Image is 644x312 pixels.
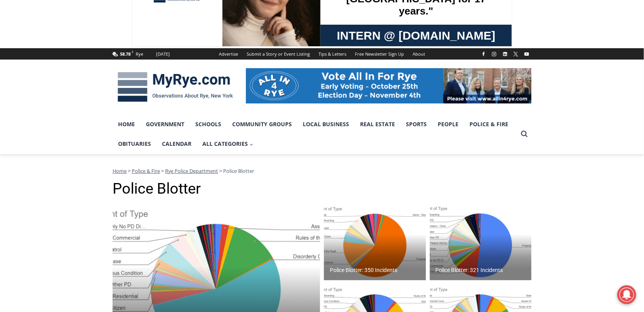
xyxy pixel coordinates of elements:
[223,167,254,174] span: Police Blotter
[190,114,227,134] a: Schools
[156,134,197,154] a: Calendar
[489,49,499,59] a: Instagram
[479,49,488,59] a: Facebook
[128,167,131,174] span: >
[215,48,429,60] nav: Secondary Navigation
[355,114,400,134] a: Real Estate
[511,49,520,59] a: X
[432,114,464,134] a: People
[156,51,170,58] div: [DATE]
[165,167,218,174] a: Rye Police Department
[140,114,190,134] a: Government
[113,67,238,107] img: MyRye.com
[436,266,503,274] h2: Police Blotter: 321 Incidents
[113,114,517,154] nav: Primary Navigation
[500,49,510,59] a: Linkedin
[314,48,351,60] a: Tips & Letters
[113,167,127,174] a: Home
[113,114,140,134] a: Home
[227,114,297,134] a: Community Groups
[113,134,156,154] a: Obituaries
[297,114,355,134] a: Local Business
[198,0,371,76] div: "I learned about the history of a place I’d honestly never considered even as a resident of [GEOG...
[351,48,408,60] a: Free Newsletter Sign Up
[517,127,531,141] button: View Search Form
[522,49,531,59] a: YouTube
[330,266,397,274] h2: Police Blotter: 350 Incidents
[132,50,134,54] span: F
[215,48,242,60] a: Advertise
[136,51,143,58] div: Rye
[246,68,531,103] img: All in for Rye
[113,167,531,175] nav: Breadcrumbs
[400,114,432,134] a: Sports
[161,167,164,174] span: >
[464,114,514,134] a: Police & Fire
[205,78,364,96] span: Intern @ [DOMAIN_NAME]
[189,76,380,98] a: Intern @ [DOMAIN_NAME]
[219,167,222,174] span: >
[324,203,426,280] img: (PHOTO: The evolving police blotter – for the seven days through November 15, 2023 here is a char...
[120,51,131,57] span: 58.78
[197,134,259,154] button: Child menu of All Categories
[113,180,531,198] h1: Police Blotter
[430,203,532,280] a: Police Blotter: 321 Incidents
[242,48,314,60] a: Submit a Story or Event Listing
[430,203,532,280] img: (PHOTO: The evolving police blotter – for the seven days through November 8, 2023 here is a chart...
[324,203,426,280] a: Police Blotter: 350 Incidents
[132,167,160,174] a: Police & Fire
[408,48,429,60] a: About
